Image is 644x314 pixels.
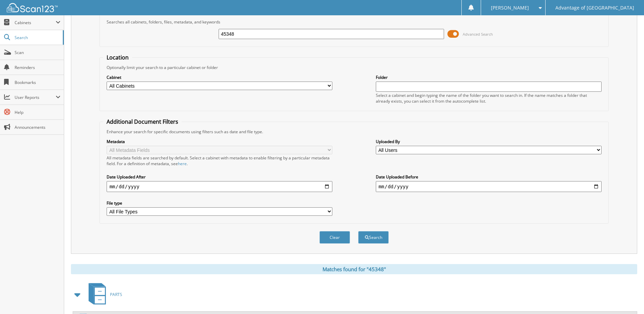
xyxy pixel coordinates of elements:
[376,139,602,144] label: Uploaded By
[7,3,58,12] img: scan123-logo-white.svg
[85,281,122,308] a: PARTS
[15,35,59,40] span: Search
[107,74,332,80] label: Cabinet
[376,74,602,80] label: Folder
[319,231,350,244] button: Clear
[610,281,644,314] iframe: Chat Widget
[15,124,60,130] span: Announcements
[110,292,122,297] span: PARTS
[178,161,187,167] a: here
[107,200,332,206] label: File type
[15,80,60,85] span: Bookmarks
[107,155,332,167] div: All metadata fields are searched by default. Select a cabinet with metadata to enable filtering b...
[107,174,332,180] label: Date Uploaded After
[376,92,602,104] div: Select a cabinet and begin typing the name of the folder you want to search in. If the name match...
[15,20,56,25] span: Cabinets
[15,50,60,55] span: Scan
[555,6,634,10] span: Advantage of [GEOGRAPHIC_DATA]
[71,264,637,274] div: Matches found for "45348"
[463,32,493,37] span: Advanced Search
[107,181,332,192] input: start
[15,65,60,70] span: Reminders
[103,65,605,70] div: Optionally limit your search to a particular cabinet or folder
[15,109,60,115] span: Help
[103,118,182,125] legend: Additional Document Filters
[358,231,389,244] button: Search
[103,19,605,25] div: Searches all cabinets, folders, files, metadata, and keywords
[376,174,602,180] label: Date Uploaded Before
[491,6,529,10] span: [PERSON_NAME]
[103,54,132,61] legend: Location
[376,181,602,192] input: end
[103,129,605,135] div: Enhance your search for specific documents using filters such as date and file type.
[107,139,332,144] label: Metadata
[15,94,56,100] span: User Reports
